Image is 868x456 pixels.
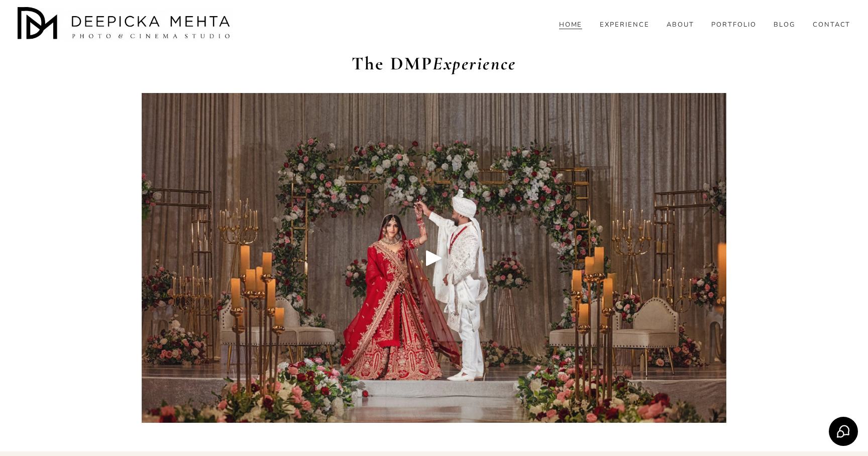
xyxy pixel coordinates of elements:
img: Austin Wedding Photographer - Deepicka Mehta Photography &amp; Cinematography [18,7,234,42]
a: folder dropdown [774,21,795,30]
em: Experience [432,52,516,74]
a: ABOUT [667,21,694,30]
a: CONTACT [813,21,851,30]
a: EXPERIENCE [600,21,649,30]
div: Play [422,246,446,270]
strong: The DMP [352,52,516,74]
a: PORTFOLIO [711,21,756,30]
a: HOME [559,21,583,30]
span: BLOG [774,21,795,29]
